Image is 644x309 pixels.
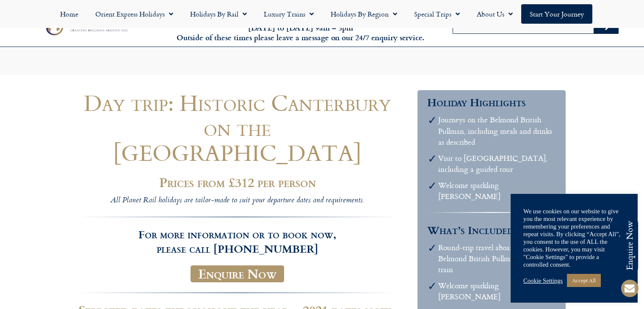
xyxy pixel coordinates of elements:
a: Special Trips [406,4,468,24]
a: Cookie Settings [523,277,563,284]
nav: Menu [4,4,640,24]
h3: Holiday Highlights [427,95,556,109]
a: Luxury Trains [255,4,322,24]
h1: Day trip: Historic Canterbury on the [GEOGRAPHIC_DATA] [79,90,396,165]
a: Enquire Now [191,265,284,282]
h2: Prices from £312 per person [79,175,396,190]
li: Welcome sparkling [PERSON_NAME] [438,180,556,202]
li: Welcome sparkling [PERSON_NAME] [438,280,556,303]
a: About Us [468,4,521,24]
h3: What’s Included [427,223,556,237]
a: Holidays by Rail [182,4,255,24]
a: Home [52,4,87,24]
h3: For more information or to book now, please call [PHONE_NUMBER] [79,216,396,255]
i: All Planet Rail holidays are tailor-made to suit your departure dates and requirements. [111,195,364,207]
a: Start your Journey [521,4,592,24]
li: Visit to [GEOGRAPHIC_DATA], including a guided tour [438,153,556,175]
li: Round-trip travel aboard the Belmond British Pullman luxury train [438,242,556,276]
a: Orient Express Holidays [87,4,182,24]
a: Holidays by Region [322,4,406,24]
a: Accept All [567,274,601,287]
h6: [DATE] to [DATE] 9am – 5pm Outside of these times please leave a message on our 24/7 enquiry serv... [174,23,427,43]
div: We use cookies on our website to give you the most relevant experience by remembering your prefer... [523,207,625,268]
li: Journeys on the Belmond British Pullman, including meals and drinks as described [438,114,556,148]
